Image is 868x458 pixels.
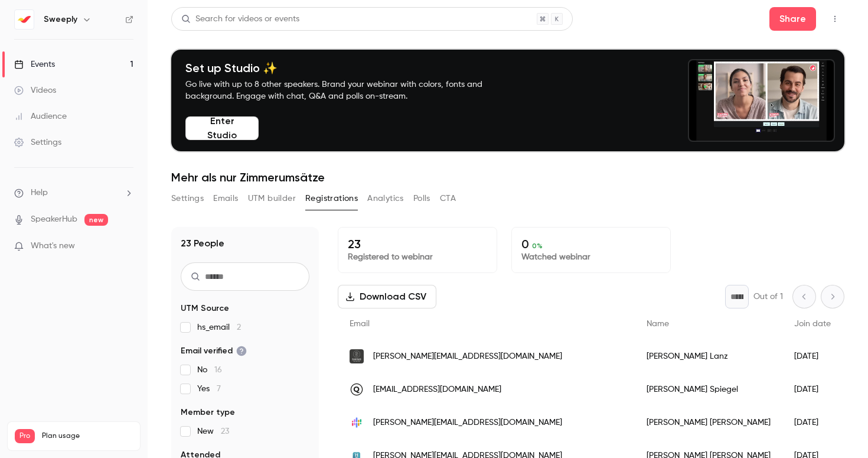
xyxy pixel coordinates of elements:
button: Enter Studio [185,116,259,140]
p: 0 [521,237,661,251]
p: 23 [348,237,487,251]
div: Events [14,59,55,70]
img: quicktext.im [350,382,364,397]
h1: 23 People [181,236,224,251]
span: Name [647,320,669,328]
span: 16 [214,366,222,374]
span: Pro [15,429,35,443]
span: Plan usage [42,431,133,441]
span: No [197,364,222,376]
p: Go live with up to 8 other speakers. Brand your webinar with colors, fonts and background. Engage... [185,79,510,102]
button: Registrations [305,189,358,208]
button: Download CSV [338,285,436,308]
span: Yes [197,383,221,395]
span: [EMAIL_ADDRESS][DOMAIN_NAME] [373,384,501,396]
span: UTM Source [181,303,229,314]
button: UTM builder [248,189,296,208]
div: [PERSON_NAME] Spiegel [635,373,782,406]
span: [PERSON_NAME][EMAIL_ADDRESS][DOMAIN_NAME] [373,417,562,429]
span: 7 [217,385,221,393]
span: hs_email [197,321,241,333]
div: [PERSON_NAME] Lanz [635,340,782,373]
span: Join date [794,320,831,328]
button: Analytics [367,189,404,208]
span: Email [350,320,370,328]
button: Share [769,7,816,31]
h6: Sweeply [44,14,77,25]
span: 2 [237,323,241,332]
div: [DATE] [782,406,843,439]
div: [PERSON_NAME] [PERSON_NAME] [635,406,782,439]
button: Polls [413,189,430,208]
div: Audience [14,111,67,122]
span: [PERSON_NAME][EMAIL_ADDRESS][DOMAIN_NAME] [373,350,562,363]
p: Registered to webinar [348,251,487,263]
span: Help [31,187,48,199]
img: hotellistat.de [350,415,364,430]
img: Sweeply [15,10,34,29]
li: help-dropdown-opener [14,187,133,199]
span: Member type [181,407,235,418]
h4: Set up Studio ✨ [185,61,510,75]
span: 0 % [532,242,543,250]
div: [DATE] [782,340,843,373]
span: New [197,425,229,437]
span: Email verified [181,345,247,357]
p: Out of 1 [753,291,783,303]
div: Search for videos or events [181,13,299,25]
button: CTA [440,189,456,208]
div: Videos [14,85,56,96]
button: Settings [171,189,204,208]
span: new [84,214,108,226]
button: Emails [213,189,238,208]
p: Watched webinar [521,251,661,263]
div: Settings [14,137,61,148]
div: [DATE] [782,373,843,406]
h1: Mehr als nur Zimmerumsätze [171,170,844,184]
span: 23 [221,427,229,436]
span: What's new [31,240,75,252]
img: superbude.wien [350,349,364,363]
a: SpeakerHub [31,213,77,226]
